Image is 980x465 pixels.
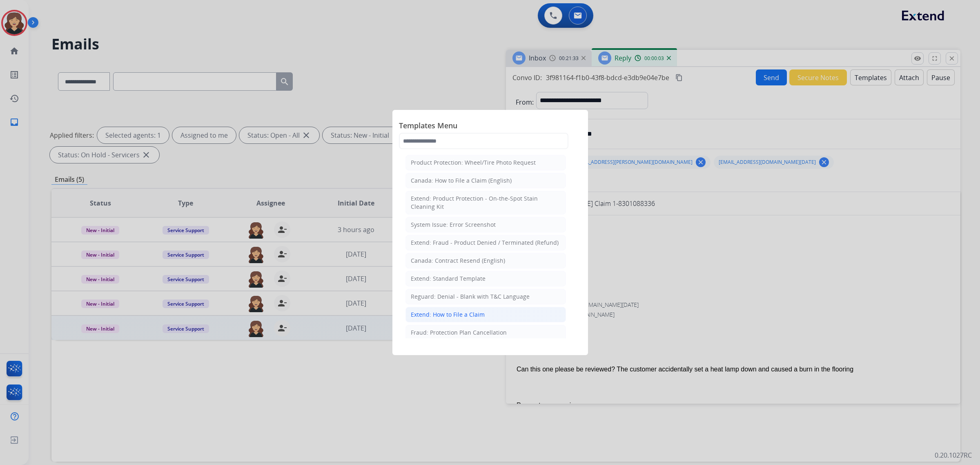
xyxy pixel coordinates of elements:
div: Extend: How to File a Claim [411,311,485,319]
div: Product Protection: Wheel/Tire Photo Request [411,159,536,167]
div: Fraud: Protection Plan Cancellation [411,329,507,337]
div: Reguard: Denial - Blank with T&C Language [411,293,530,301]
div: Canada: Contract Resend (English) [411,257,505,265]
div: Extend: Product Protection - On-the-Spot Stain Cleaning Kit [411,194,561,211]
div: Extend: Fraud - Product Denied / Terminated (Refund) [411,239,559,247]
div: Canada: How to File a Claim (English) [411,177,512,185]
div: Extend: Standard Template [411,275,486,283]
div: System Issue: Error Screenshot [411,221,496,229]
span: Templates Menu [399,120,581,133]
